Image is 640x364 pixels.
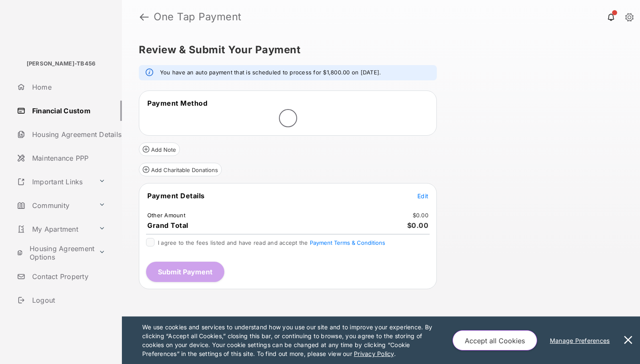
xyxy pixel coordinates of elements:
[14,195,95,216] a: Community
[139,45,616,55] h5: Review & Submit Your Payment
[139,142,180,156] button: Add Note
[417,192,428,200] button: Edit
[14,77,122,97] a: Home
[27,60,96,68] p: [PERSON_NAME]-TB456
[139,163,222,176] button: Add Charitable Donations
[310,239,385,246] button: I agree to the fees listed and have read and accept the
[14,290,122,310] a: Logout
[147,221,188,230] span: Grand Total
[142,323,435,358] p: We use cookies and services to understand how you use our site and to improve your experience. By...
[147,192,205,200] span: Payment Details
[14,124,122,145] a: Housing Agreement Details
[146,262,224,282] button: Submit Payment
[160,68,381,77] em: You have an auto payment that is scheduled to process for $1,800.00 on [DATE].
[14,219,95,239] a: My Apartment
[14,148,122,168] a: Maintenance PPP
[14,266,122,287] a: Contact Property
[158,239,385,246] span: I agree to the fees listed and have read and accept the
[147,211,186,219] td: Other Amount
[147,99,207,107] span: Payment Method
[139,65,437,80] div: info message: You have an auto payment that is scheduled to process for $1,800.00 on Oct 25, 2025.
[550,337,613,344] u: Manage Preferences
[407,221,429,230] span: $0.00
[452,330,537,350] button: Accept all Cookies
[354,350,394,357] u: Privacy Policy
[14,172,95,192] a: Important Links
[417,192,428,200] span: Edit
[154,12,242,22] strong: One Tap Payment
[412,211,429,219] td: $0.00
[14,243,95,263] a: Housing Agreement Options
[14,101,122,121] a: Financial Custom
